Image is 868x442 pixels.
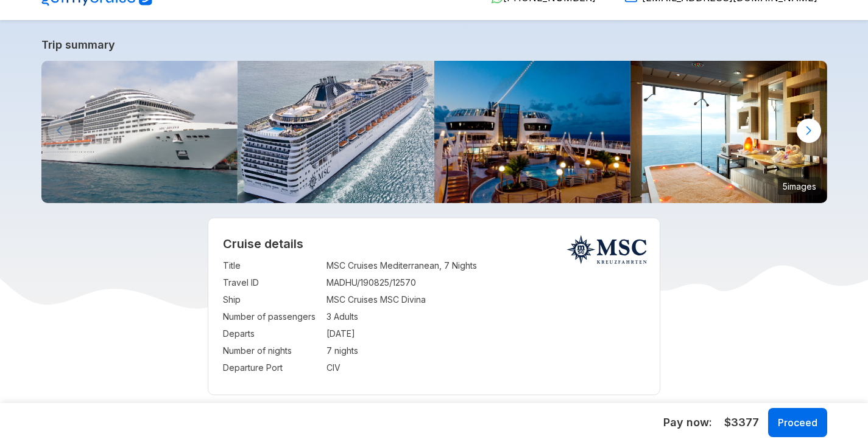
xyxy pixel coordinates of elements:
[41,38,827,51] a: Trip summary
[326,274,645,291] td: MADHU/190825/12570
[326,308,645,325] td: 3 Adults
[320,342,326,359] td: :
[320,325,326,342] td: :
[320,308,326,325] td: :
[223,291,320,308] td: Ship
[326,325,645,342] td: [DATE]
[326,257,645,274] td: MSC Cruises Mediterranean, 7 Nights
[41,61,238,203] img: MSC_Divina_a_Istanbul.JPG
[326,342,645,359] td: 7 nights
[223,257,320,274] td: Title
[663,415,712,430] h5: Pay now:
[724,415,759,430] span: $3377
[320,359,326,376] td: :
[223,308,320,325] td: Number of passengers
[630,61,827,203] img: di_public_area_aurea_spa_03.jpg
[223,274,320,291] td: Travel ID
[434,61,631,203] img: tritone-bar_msc-divina.jpg
[223,359,320,376] td: Departure Port
[326,291,645,308] td: MSC Cruises MSC Divina
[320,291,326,308] td: :
[223,237,645,251] h2: Cruise details
[320,257,326,274] td: :
[223,325,320,342] td: Departs
[223,342,320,359] td: Number of nights
[238,61,434,203] img: 549-e07f0ca837f9.jpg
[326,359,645,376] td: CIV
[778,177,821,195] small: 5 images
[320,274,326,291] td: :
[768,408,827,437] button: Proceed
